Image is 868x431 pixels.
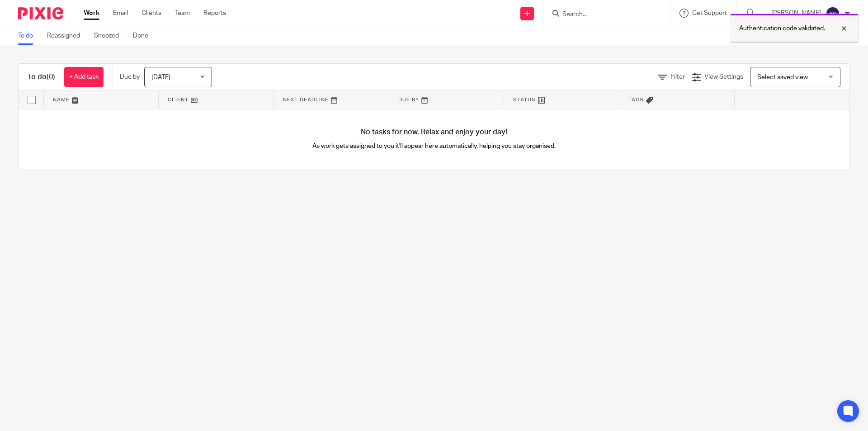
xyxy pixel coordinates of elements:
p: Due by [120,72,140,81]
a: Work [84,9,99,18]
h4: No tasks for now. Relax and enjoy your day! [19,128,849,137]
span: Filter [670,74,685,80]
a: Reassigned [47,27,87,45]
span: View Settings [704,74,743,80]
a: Clients [142,9,161,18]
h1: To do [28,72,55,82]
p: Authentication code validated. [739,24,825,33]
img: svg%3E [826,6,840,21]
p: As work gets assigned to you it'll appear here automatically, helping you stay organised. [226,142,642,151]
span: Tags [628,97,644,102]
a: Reports [203,9,226,18]
a: Team [175,9,190,18]
a: Snoozed [94,27,126,45]
span: (0) [47,73,55,81]
span: Select saved view [757,74,808,81]
span: [DATE] [151,74,170,81]
a: Done [133,27,155,45]
a: Email [113,9,128,18]
a: To do [18,27,40,45]
img: Pixie [18,7,63,19]
a: + Add task [64,67,104,87]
